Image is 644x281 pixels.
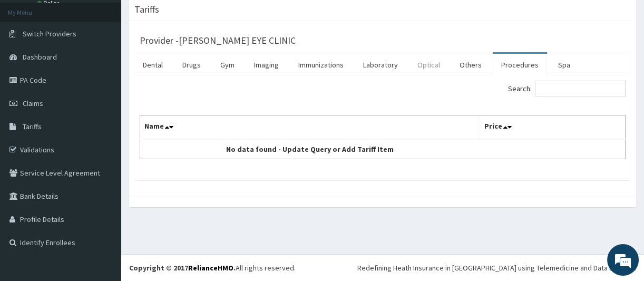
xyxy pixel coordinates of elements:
[55,59,177,73] div: Chat with us now
[23,29,76,38] span: Switch Providers
[129,263,236,273] strong: Copyright © 2017 .
[246,54,287,76] a: Imaging
[290,54,352,76] a: Immunizations
[535,81,626,96] input: Search:
[355,54,406,76] a: Laboratory
[5,177,201,214] textarea: Type your message and hit 'Enter'
[357,263,636,273] div: Redefining Heath Insurance in [GEOGRAPHIC_DATA] using Telemedicine and Data Science!
[174,54,209,76] a: Drugs
[550,54,579,76] a: Spa
[23,122,42,131] span: Tariffs
[480,115,625,140] th: Price
[451,54,490,76] a: Others
[140,36,296,45] h3: Provider - [PERSON_NAME] EYE CLINIC
[19,53,43,79] img: d_794563401_company_1708531726252_794563401
[173,5,198,31] div: Minimize live chat window
[188,263,233,273] a: RelianceHMO
[212,54,243,76] a: Gym
[121,254,644,281] footer: All rights reserved.
[508,81,626,96] label: Search:
[23,52,57,62] span: Dashboard
[23,99,43,108] span: Claims
[493,54,547,76] a: Procedures
[409,54,448,76] a: Optical
[61,77,145,184] span: We're online!
[140,139,480,159] td: No data found - Update Query or Add Tariff Item
[134,54,171,76] a: Dental
[140,115,480,140] th: Name
[134,5,159,14] h3: Tariffs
